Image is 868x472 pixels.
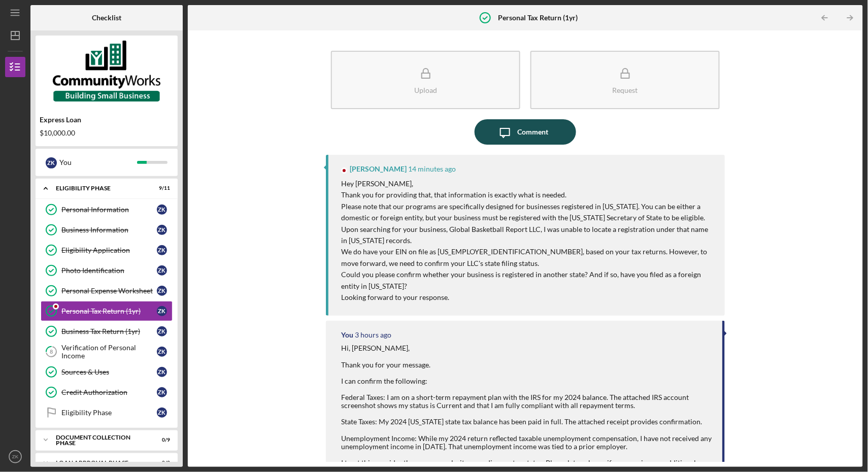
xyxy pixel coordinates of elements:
button: ZK [5,447,25,467]
tspan: 8 [50,349,53,355]
p: Please note that our programs are specifically designed for businesses registered in [US_STATE]. ... [341,201,715,224]
img: Product logo [36,41,178,102]
b: Checklist [92,14,121,22]
div: Z K [157,205,167,215]
a: Personal Tax Return (1yr)ZK [41,301,173,321]
a: Sources & UsesZK [41,362,173,382]
div: Z K [157,265,167,276]
div: Personal Tax Return (1yr) [61,307,157,315]
div: Business Information [61,226,157,234]
div: Personal Information [61,206,157,214]
div: You [341,331,353,339]
a: Eligibility ApplicationZK [41,240,173,260]
div: Z K [157,225,167,235]
div: Credit Authorization [61,388,157,396]
p: Upon searching for your business, Global Basketball Report LLC, I was unable to locate a registra... [341,224,715,247]
div: $10,000.00 [40,129,174,137]
a: Business Tax Return (1yr)ZK [41,321,173,342]
div: Z K [157,408,167,418]
a: Personal InformationZK [41,199,173,220]
div: Z K [46,157,57,168]
div: Personal Expense Worksheet [61,287,157,295]
div: Z K [157,367,167,377]
div: Z K [157,286,167,296]
div: Z K [157,347,167,357]
button: Upload [331,51,520,109]
div: Z K [157,245,167,255]
p: Thank you for providing that, that information is exactly what is needed. [341,189,715,200]
div: 9 / 11 [152,185,170,191]
a: Credit AuthorizationZK [41,382,173,402]
div: Eligibility Phase [56,185,145,191]
b: Personal Tax Return (1yr) [498,14,578,22]
a: Photo IdentificationZK [41,260,173,281]
a: Eligibility PhaseZK [41,402,173,423]
div: Eligibility Application [61,246,157,254]
a: Business InformationZK [41,220,173,240]
button: Request [530,51,720,109]
p: Looking forward to your response. [341,292,715,303]
div: Comment [518,119,549,145]
div: [PERSON_NAME] [350,165,407,173]
div: Z K [157,306,167,316]
div: Z K [157,387,167,397]
div: Upload [414,86,437,94]
p: Could you please confirm whether your business is registered in another state? And if so, have yo... [341,269,715,292]
button: Comment [475,119,576,145]
a: Personal Expense WorksheetZK [41,281,173,301]
div: Z K [157,326,167,336]
div: Sources & Uses [61,368,157,376]
p: Hey [PERSON_NAME], [341,178,715,189]
time: 2025-09-18 14:30 [355,331,391,339]
div: Express Loan [40,116,174,124]
div: Verification of Personal Income [61,344,157,360]
div: Eligibility Phase [61,409,157,417]
div: Document Collection Phase [56,434,145,446]
a: 8Verification of Personal IncomeZK [41,342,173,362]
div: Request [613,86,638,94]
p: We do have your EIN on file as [US_EMPLOYER_IDENTIFICATION_NUMBER], based on your tax returns. Ho... [341,246,715,269]
div: You [59,154,137,171]
div: Photo Identification [61,266,157,275]
text: ZK [12,454,19,460]
div: Loan Approval Phase [56,460,145,466]
div: Business Tax Return (1yr) [61,327,157,335]
time: 2025-09-18 16:56 [408,165,456,173]
div: 0 / 9 [152,437,170,443]
div: 0 / 2 [152,460,170,466]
